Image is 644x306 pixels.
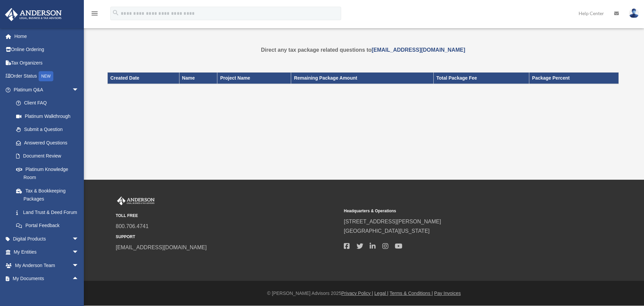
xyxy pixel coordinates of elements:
th: Package Percent [529,73,619,84]
th: Remaining Package Amount [291,73,434,84]
a: Terms & Conditions | [390,291,433,296]
th: Created Date [108,73,179,84]
a: My Entitiesarrow_drop_down [5,246,89,259]
a: 800.706.4741 [116,223,149,229]
a: Home [5,30,89,43]
span: arrow_drop_down [72,83,86,97]
a: [EMAIL_ADDRESS][DOMAIN_NAME] [372,47,465,53]
a: Land Trust & Deed Forum [9,206,89,219]
span: arrow_drop_up [72,272,86,286]
a: menu [91,12,99,17]
a: Digital Productsarrow_drop_down [5,232,89,246]
a: My Documentsarrow_drop_up [5,272,89,286]
a: Privacy Policy | [341,291,373,296]
span: arrow_drop_down [72,259,86,272]
a: Tax & Bookkeeping Packages [9,184,86,206]
a: Tax Organizers [5,56,89,70]
a: Answered Questions [9,136,89,149]
a: Order StatusNEW [5,70,89,83]
th: Project Name [217,73,291,84]
a: Online Ordering [5,43,89,56]
a: Legal | [374,291,388,296]
span: arrow_drop_down [72,232,86,246]
a: Pay Invoices [434,291,461,296]
a: [STREET_ADDRESS][PERSON_NAME] [344,219,441,224]
a: Platinum Walkthrough [9,110,89,123]
i: menu [91,9,99,17]
img: Anderson Advisors Platinum Portal [3,8,64,21]
strong: Direct any tax package related questions to [261,47,465,53]
small: Headquarters & Operations [344,208,567,215]
small: SUPPORT [116,233,339,241]
th: Name [179,73,217,84]
img: User Pic [629,8,639,18]
i: search [112,9,119,16]
a: [EMAIL_ADDRESS][DOMAIN_NAME] [116,245,207,250]
a: [GEOGRAPHIC_DATA][US_STATE] [344,228,430,234]
a: Portal Feedback [9,219,89,232]
img: Anderson Advisors Platinum Portal [116,196,156,205]
a: Platinum Q&Aarrow_drop_down [5,83,89,96]
div: NEW [39,71,53,81]
th: Total Package Fee [433,73,529,84]
a: Document Review [9,149,89,163]
small: TOLL FREE [116,212,339,219]
a: Client FAQ [9,96,89,110]
a: Submit a Question [9,123,89,136]
span: arrow_drop_down [72,246,86,259]
div: © [PERSON_NAME] Advisors 2025 [84,289,644,298]
a: My Anderson Teamarrow_drop_down [5,259,89,272]
a: Platinum Knowledge Room [9,163,89,184]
